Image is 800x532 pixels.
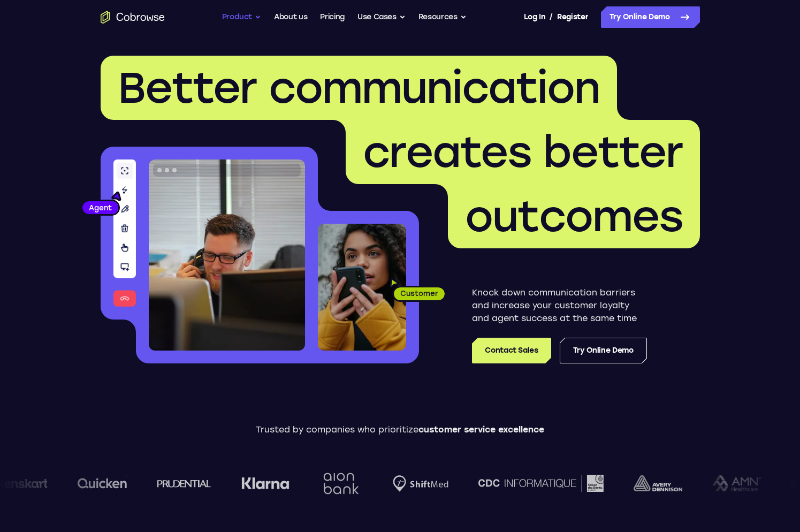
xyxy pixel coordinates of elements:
[465,191,683,242] span: outcomes
[560,338,647,363] a: Try Online Demo
[363,126,683,178] span: creates better
[235,477,284,490] img: Klarna
[357,6,406,28] button: Use Cases
[387,475,443,492] img: Shiftmed
[557,6,588,28] a: Register
[472,286,647,325] p: Knock down communication barriers and increase your customer loyalty and agent success at the sam...
[320,6,345,28] a: Pricing
[418,6,467,28] button: Resources
[118,62,600,113] span: Better communication
[550,11,553,24] span: /
[314,462,357,505] img: Aion Bank
[151,479,205,488] img: prudential
[601,6,700,28] a: Try Online Demo
[418,424,544,435] span: customer service excellence
[524,6,545,28] a: Log In
[472,338,551,363] a: Contact Sales
[149,159,305,351] img: A customer support agent talking on the phone
[101,11,165,24] a: Go to the home page
[274,6,307,28] a: About us
[318,224,406,351] img: A customer holding their phone
[628,475,676,491] img: avery-dennison
[473,475,598,491] img: CDC Informatique
[222,6,262,28] button: Product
